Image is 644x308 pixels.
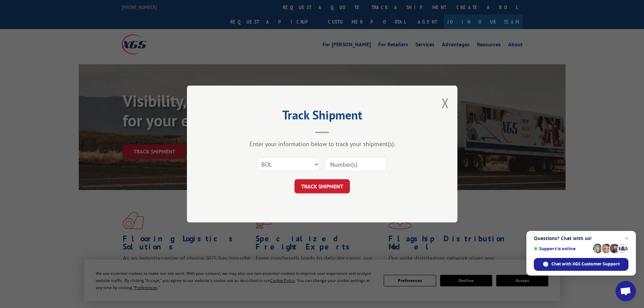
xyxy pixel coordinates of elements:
[551,261,620,267] span: Chat with XGS Customer Support
[325,157,387,171] input: Number(s)
[221,140,424,148] div: Enter your information below to track your shipment(s).
[534,246,591,251] span: Support is online
[616,281,636,301] div: Open chat
[534,258,628,271] div: Chat with XGS Customer Support
[534,236,628,241] span: Questions? Chat with us!
[623,234,631,242] span: Close chat
[442,94,449,112] button: Close modal
[221,110,424,123] h2: Track Shipment
[294,179,350,193] button: TRACK SHIPMENT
